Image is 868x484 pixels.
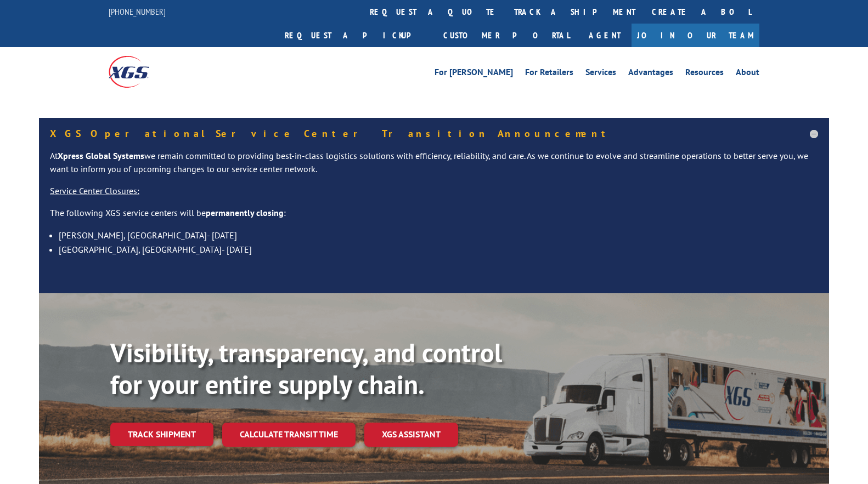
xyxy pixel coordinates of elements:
strong: permanently closing [206,207,284,218]
b: Visibility, transparency, and control for your entire supply chain. [110,335,502,401]
a: [PHONE_NUMBER] [109,6,166,17]
a: Resources [685,68,724,80]
a: Advantages [628,68,673,80]
a: Request a pickup [277,24,435,47]
a: Calculate transit time [222,423,356,446]
a: XGS ASSISTANT [364,423,458,446]
a: Track shipment [110,423,213,446]
a: About [736,68,759,80]
strong: Xpress Global Systems [58,150,144,161]
a: Services [585,68,616,80]
a: For Retailers [525,68,573,80]
a: For [PERSON_NAME] [435,68,513,80]
li: [PERSON_NAME], [GEOGRAPHIC_DATA]- [DATE] [59,228,818,242]
a: Customer Portal [435,24,578,47]
p: The following XGS service centers will be : [50,207,818,229]
u: Service Center Closures: [50,185,139,196]
li: [GEOGRAPHIC_DATA], [GEOGRAPHIC_DATA]- [DATE] [59,242,818,257]
a: Join Our Team [632,24,759,47]
a: Agent [578,24,632,47]
h5: XGS Operational Service Center Transition Announcement [50,129,818,139]
p: At we remain committed to providing best-in-class logistics solutions with efficiency, reliabilit... [50,150,818,185]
